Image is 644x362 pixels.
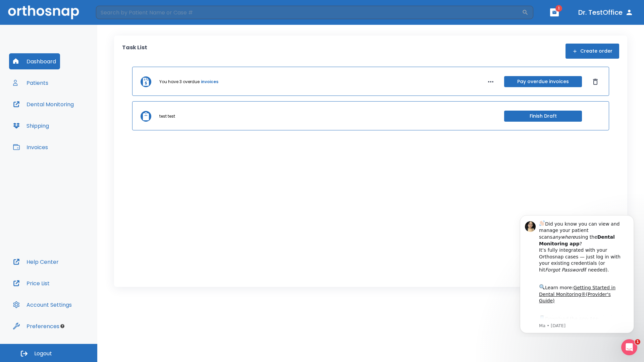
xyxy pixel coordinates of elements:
[9,96,78,112] button: Dental Monitoring
[29,107,89,119] a: App Store
[114,10,119,16] button: Dismiss notification
[29,105,114,139] div: Download the app: | ​ Let us know if you need help getting started!
[590,76,601,87] button: Dismiss
[34,350,52,357] span: Logout
[9,118,53,134] button: Shipping
[566,44,619,59] button: Create order
[59,323,65,329] div: Tooltip anchor
[9,318,63,334] button: Preferences
[201,79,218,85] a: invoices
[9,297,76,313] button: Account Settings
[555,5,562,12] span: 1
[510,209,644,337] iframe: Intercom notifications message
[576,6,636,18] button: Dr. TestOffice
[9,75,52,91] button: Patients
[9,139,52,155] button: Invoices
[635,339,640,345] span: 1
[504,76,582,87] button: Pay overdue invoices
[504,111,582,122] button: Finish Draft
[122,44,147,59] p: Task List
[621,339,637,355] iframe: Intercom live chat
[159,113,175,119] p: test test
[9,275,54,291] button: Price List
[8,5,79,19] img: Orthosnap
[159,79,200,85] p: You have 3 overdue
[9,254,63,270] button: Help Center
[29,114,114,120] p: Message from Ma, sent 4w ago
[96,6,522,19] input: Search by Patient Name or Case #
[9,53,60,69] button: Dashboard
